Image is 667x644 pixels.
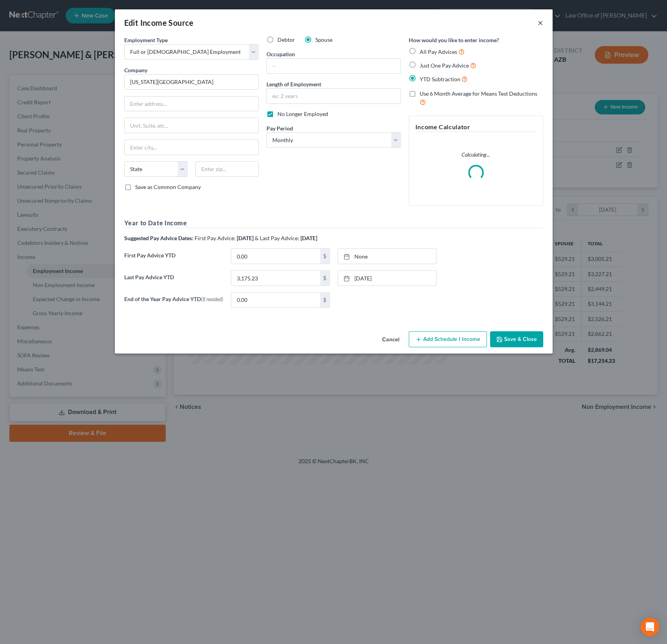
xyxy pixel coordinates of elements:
input: 0.00 [231,249,320,264]
span: Spouse [315,36,333,43]
label: First Pay Advice YTD [120,248,227,270]
a: None [338,249,436,264]
p: Calculating... [415,151,536,159]
button: Add Schedule I Income [409,331,487,348]
input: Enter address... [125,96,258,111]
span: Employment Type [124,37,168,43]
input: 0.00 [231,293,320,307]
span: Save as Common Company [135,184,201,190]
button: × [538,18,543,27]
span: First Pay Advice: [195,235,236,241]
div: $ [320,249,329,264]
div: Edit Income Source [124,17,194,28]
span: Just One Pay Advice [420,62,469,69]
input: Unit, Suite, etc... [125,118,258,133]
span: (if needed) [201,296,223,302]
label: Length of Employment [266,80,321,88]
span: YTD Subtraction [420,76,460,82]
button: Cancel [376,332,406,348]
input: Enter zip... [195,161,259,177]
div: Open Intercom Messenger [640,617,659,636]
strong: [DATE] [237,235,254,241]
span: Use 6 Month Average for Means Test Deductions [420,90,537,97]
label: Occupation [266,50,295,58]
span: Pay Period [266,125,293,132]
button: Save & Close [490,331,543,348]
input: Enter city... [125,140,258,155]
h5: Income Calculator [415,122,536,132]
span: No Longer Employed [277,111,328,117]
input: Search company by name... [124,74,259,90]
span: Debtor [277,36,295,43]
div: $ [320,293,329,307]
span: Company [124,67,147,73]
span: & Last Pay Advice: [255,235,299,241]
h5: Year to Date Income [124,218,543,228]
strong: Suggested Pay Advice Dates: [124,235,193,241]
a: [DATE] [338,271,436,285]
label: Last Pay Advice YTD [120,270,227,292]
strong: [DATE] [300,235,317,241]
input: 0.00 [231,271,320,285]
input: ex: 2 years [267,89,401,103]
label: How would you like to enter income? [409,36,499,44]
span: All Pay Advices [420,48,457,55]
input: -- [267,59,401,73]
div: $ [320,271,329,285]
label: End of the Year Pay Advice YTD [120,292,227,314]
